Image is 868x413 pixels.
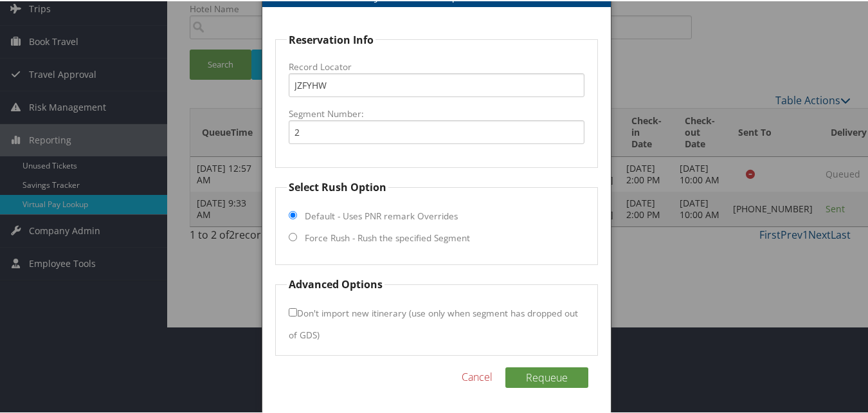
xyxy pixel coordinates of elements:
[289,106,584,119] label: Segment Number:
[289,59,584,72] label: Record Locator
[287,31,375,46] legend: Reservation Info
[462,368,493,383] a: Cancel
[289,307,297,315] input: Don't import new itinerary (use only when segment has dropped out of GDS)
[305,230,470,243] label: Force Rush - Rush the specified Segment
[287,275,384,291] legend: Advanced Options
[505,366,588,387] button: Requeue
[305,208,458,221] label: Default - Uses PNR remark Overrides
[289,300,578,345] label: Don't import new itinerary (use only when segment has dropped out of GDS)
[287,178,388,194] legend: Select Rush Option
